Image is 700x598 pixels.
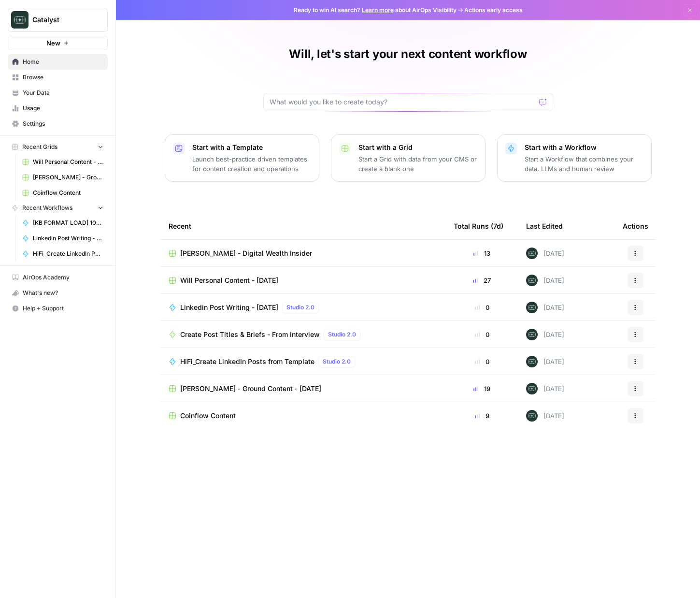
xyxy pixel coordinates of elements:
[454,384,511,394] div: 19
[32,15,91,25] span: Catalyst
[33,219,103,227] span: [KB FORMAT LOAD] 101 LinkedIn posts
[23,119,103,128] span: Settings
[525,154,643,174] p: Start a Workflow that combines your data, LLMs and human review
[294,6,457,15] span: Ready to win AI search? about AirOps Visibility
[18,246,108,262] a: HiFi_Create LinkedIn Posts from Template
[8,285,108,301] button: What's new?
[23,273,103,282] span: AirOps Academy
[180,384,321,394] span: [PERSON_NAME] - Ground Content - [DATE]
[33,189,103,197] span: Coinflow Content
[526,356,564,367] div: [DATE]
[454,213,503,239] div: Total Runs (7d)
[454,357,511,366] div: 0
[169,276,438,285] a: Will Personal Content - [DATE]
[454,330,511,339] div: 0
[22,204,72,212] span: Recent Workflows
[8,54,108,70] a: Home
[526,275,538,286] img: lkqc6w5wqsmhugm7jkiokl0d6w4g
[8,101,108,116] a: Usage
[180,248,312,258] span: [PERSON_NAME] - Digital Wealth Insider
[192,143,311,152] p: Start with a Template
[8,70,108,85] a: Browse
[23,88,103,97] span: Your Data
[18,215,108,231] a: [KB FORMAT LOAD] 101 LinkedIn posts
[526,383,538,394] img: lkqc6w5wqsmhugm7jkiokl0d6w4g
[169,384,438,394] a: [PERSON_NAME] - Ground Content - [DATE]
[22,143,57,151] span: Recent Grids
[18,154,108,170] a: Will Personal Content - [DATE]
[270,97,535,107] input: What would you like to create today?
[526,410,564,422] div: [DATE]
[526,302,538,313] img: lkqc6w5wqsmhugm7jkiokl0d6w4g
[180,303,278,312] span: Linkedin Post Writing - [DATE]
[33,249,103,258] span: HiFi_Create LinkedIn Posts from Template
[8,270,108,285] a: AirOps Academy
[169,329,438,340] a: Create Post Titles & Briefs - From InterviewStudio 2.0
[526,410,538,422] img: lkqc6w5wqsmhugm7jkiokl0d6w4g
[623,213,648,239] div: Actions
[180,330,320,339] span: Create Post Titles & Briefs - From Interview
[526,356,538,367] img: lkqc6w5wqsmhugm7jkiokl0d6w4g
[33,173,103,182] span: [PERSON_NAME] - Ground Content - [DATE]
[169,302,438,313] a: Linkedin Post Writing - [DATE]Studio 2.0
[358,154,477,174] p: Start a Grid with data from your CMS or create a blank one
[8,301,108,316] button: Help + Support
[464,6,523,15] span: Actions early access
[526,213,563,239] div: Last Edited
[8,85,108,101] a: Your Data
[18,170,108,185] a: [PERSON_NAME] - Ground Content - [DATE]
[23,104,103,113] span: Usage
[526,275,564,286] div: [DATE]
[192,154,311,174] p: Launch best-practice driven templates for content creation and operations
[165,134,319,182] button: Start with a TemplateLaunch best-practice driven templates for content creation and operations
[180,357,314,366] span: HiFi_Create LinkedIn Posts from Template
[18,185,108,201] a: Coinflow Content
[526,329,564,340] div: [DATE]
[454,411,511,421] div: 9
[526,302,564,313] div: [DATE]
[23,73,103,82] span: Browse
[454,303,511,312] div: 0
[497,134,652,182] button: Start with a WorkflowStart a Workflow that combines your data, LLMs and human review
[33,234,103,243] span: Linkedin Post Writing - [DATE]
[328,330,356,339] span: Studio 2.0
[8,8,108,32] button: Workspace: Catalyst
[454,276,511,285] div: 27
[526,248,538,259] img: lkqc6w5wqsmhugm7jkiokl0d6w4g
[8,201,108,215] button: Recent Workflows
[169,356,438,367] a: HiFi_Create LinkedIn Posts from TemplateStudio 2.0
[180,411,236,421] span: Coinflow Content
[526,383,564,394] div: [DATE]
[526,329,538,340] img: lkqc6w5wqsmhugm7jkiokl0d6w4g
[169,213,438,239] div: Recent
[286,303,314,312] span: Studio 2.0
[454,248,511,258] div: 13
[525,143,643,152] p: Start with a Workflow
[11,11,29,29] img: Catalyst Logo
[33,158,103,166] span: Will Personal Content - [DATE]
[18,231,108,246] a: Linkedin Post Writing - [DATE]
[331,134,486,182] button: Start with a GridStart a Grid with data from your CMS or create a blank one
[358,143,477,152] p: Start with a Grid
[23,58,103,66] span: Home
[23,304,103,313] span: Help + Support
[323,357,351,366] span: Studio 2.0
[8,116,108,131] a: Settings
[526,248,564,259] div: [DATE]
[362,6,394,14] a: Learn more
[169,411,438,421] a: Coinflow Content
[8,286,107,300] div: What's new?
[180,276,278,285] span: Will Personal Content - [DATE]
[8,36,108,50] button: New
[8,140,108,154] button: Recent Grids
[46,38,60,48] span: New
[169,248,438,258] a: [PERSON_NAME] - Digital Wealth Insider
[289,46,527,62] h1: Will, let's start your next content workflow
